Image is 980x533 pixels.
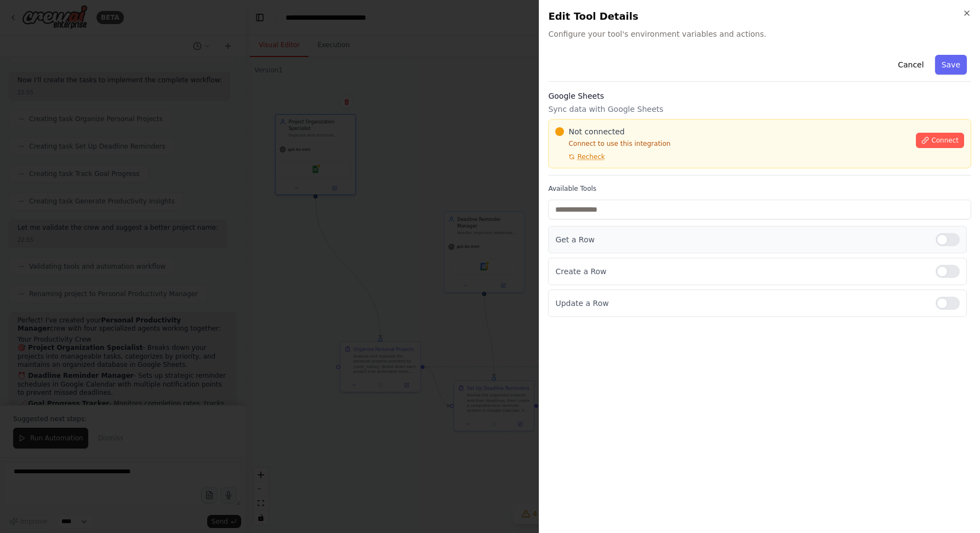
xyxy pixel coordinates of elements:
h3: Google Sheets [548,90,971,101]
p: Sync data with Google Sheets [548,104,971,115]
button: Recheck [555,152,605,161]
p: Create a Row [555,266,927,277]
p: Get a Row [555,234,927,245]
span: Connect [931,136,959,145]
span: Not connected [568,126,624,137]
h2: Edit Tool Details [548,9,971,24]
p: Update a Row [555,298,927,309]
button: Save [935,55,967,75]
p: Connect to use this integration [555,139,909,148]
span: Configure your tool's environment variables and actions. [548,29,971,39]
button: Connect [916,133,964,148]
label: Available Tools [548,184,971,193]
button: Cancel [891,55,930,75]
span: Recheck [577,152,605,161]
